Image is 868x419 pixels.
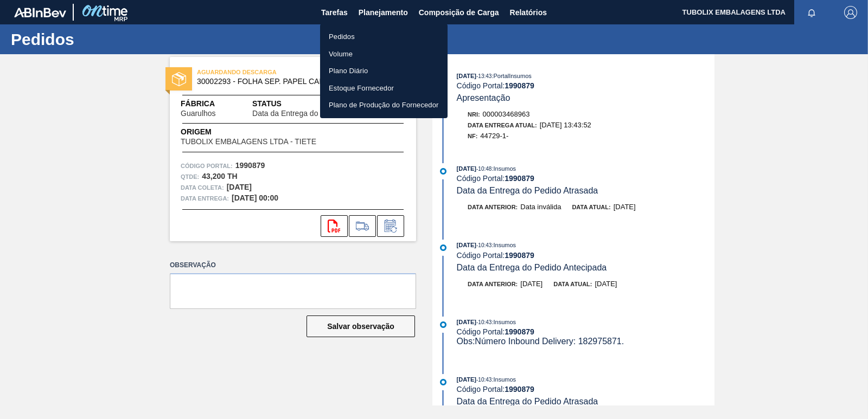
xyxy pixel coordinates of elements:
[320,80,448,97] a: Estoque Fornecedor
[320,28,448,46] a: Pedidos
[320,46,448,63] a: Volume
[320,62,448,80] a: Plano Diário
[320,96,448,114] a: Plano de Produção do Fornecedor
